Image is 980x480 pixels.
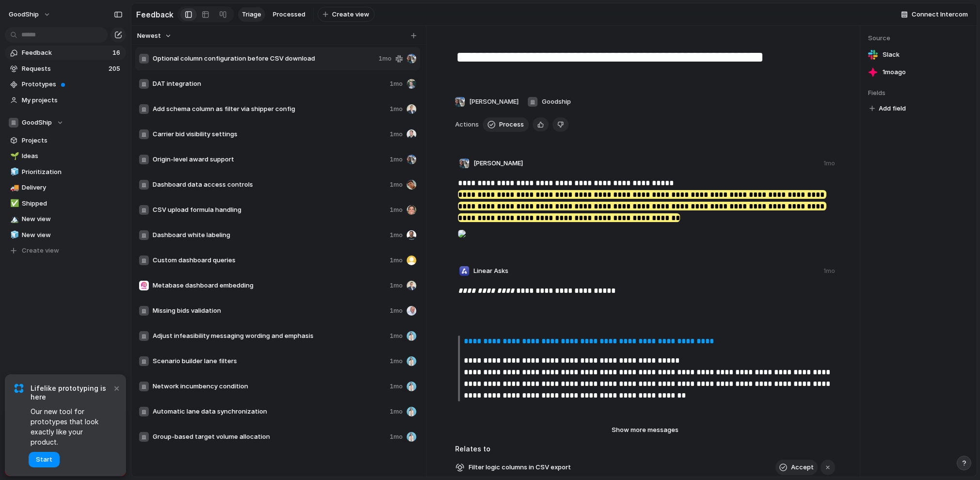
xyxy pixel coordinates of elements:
[22,118,52,128] span: GoodShip
[153,256,386,265] span: Custom dashboard queries
[390,256,403,265] span: 1mo
[868,102,907,115] button: Add field
[912,10,968,19] span: Connect Intercom
[136,9,174,20] h2: Feedback
[553,117,569,132] button: Delete
[587,424,703,436] button: Show more messages
[153,79,386,89] span: DAT integration
[22,214,123,224] span: New view
[390,180,403,190] span: 1mo
[5,212,126,226] a: 🏔️New view
[9,183,18,192] button: 🚚
[5,93,126,108] a: My projects
[22,48,110,58] span: Feedback
[5,180,126,195] a: 🚚Delivery
[5,149,126,163] a: 🌱Ideas
[9,167,18,177] button: 🧊
[5,243,126,258] button: Create view
[31,406,111,447] span: Our new tool for prototypes that look exactly like your product.
[390,155,403,164] span: 1mo
[791,463,814,472] span: Accept
[10,198,17,209] div: ✅
[153,230,386,240] span: Dashboard white labeling
[153,281,386,290] span: Metabase dashboard embedding
[22,199,123,208] span: Shipped
[883,67,906,77] span: 1mo ago
[897,7,972,22] button: Connect Intercom
[22,230,123,240] span: New view
[542,97,571,107] span: Goodship
[4,7,56,22] button: GoodShip
[22,167,123,177] span: Prioritization
[273,10,305,19] span: Processed
[455,120,479,129] span: Actions
[474,159,523,168] span: [PERSON_NAME]
[390,104,403,114] span: 1mo
[9,151,18,161] button: 🌱
[111,382,122,394] button: Dismiss
[22,246,59,256] span: Create view
[5,228,126,242] a: 🧊New view
[36,455,52,464] span: Start
[153,331,386,341] span: Adjust infeasibility messaging wording and emphasis
[390,382,403,391] span: 1mo
[466,461,574,474] span: Filter logic columns in CSV export
[390,281,403,290] span: 1mo
[883,50,900,60] span: Slack
[153,306,386,316] span: Missing bids validation
[9,214,18,224] button: 🏔️
[455,444,835,454] h3: Relates to
[390,79,403,89] span: 1mo
[390,230,403,240] span: 1mo
[317,7,375,22] button: Create view
[390,129,403,139] span: 1mo
[153,432,386,442] span: Group-based target volume allocation
[9,10,39,19] span: GoodShip
[153,382,386,391] span: Network incumbency condition
[879,104,906,113] span: Add field
[5,196,126,211] a: ✅Shipped
[775,460,818,475] button: Accept
[29,452,60,467] button: Start
[136,30,173,42] button: Newest
[332,10,369,19] span: Create view
[22,136,123,145] span: Projects
[379,54,392,64] span: 1mo
[499,120,524,129] span: Process
[153,205,386,215] span: CSV upload formula handling
[22,183,123,192] span: Delivery
[452,94,521,110] button: [PERSON_NAME]
[5,165,126,179] a: 🧊Prioritization
[868,48,969,62] a: Slack
[390,205,403,215] span: 1mo
[153,129,386,139] span: Carrier bid visibility settings
[5,77,126,92] a: Prototypes
[868,33,969,43] span: Source
[525,94,573,110] button: Goodship
[153,356,386,366] span: Scenario builder lane filters
[31,384,111,401] span: Lifelike prototyping is here
[612,425,679,435] span: Show more messages
[153,104,386,114] span: Add schema column as filter via shipper config
[112,48,122,58] span: 16
[153,407,386,416] span: Automatic lane data synchronization
[10,166,17,177] div: 🧊
[5,115,126,130] button: GoodShip
[10,182,17,193] div: 🚚
[22,96,123,105] span: My projects
[10,214,17,225] div: 🏔️
[10,229,17,240] div: 🧊
[823,159,835,168] div: 1mo
[153,54,375,64] span: Optional column configuration before CSV download
[10,151,17,162] div: 🌱
[109,64,122,74] span: 205
[9,199,18,208] button: ✅
[22,151,123,161] span: Ideas
[474,266,508,276] span: Linear Asks
[390,356,403,366] span: 1mo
